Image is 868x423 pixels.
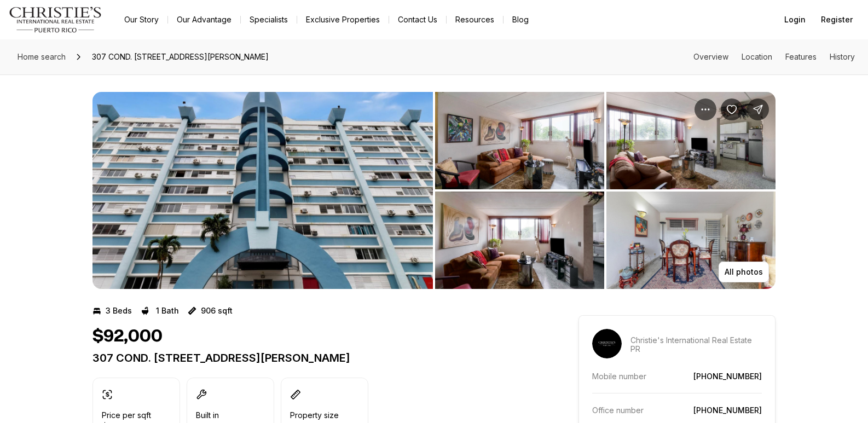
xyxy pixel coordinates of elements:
a: Skip to: History [830,52,855,61]
li: 2 of 7 [435,92,776,289]
button: Share Property: 307 COND. LOS ALMENDROS PLAZA II #2 [747,98,769,120]
p: 906 sqft [201,306,233,315]
a: Skip to: Overview [693,52,728,61]
img: logo [9,7,102,33]
a: Skip to: Features [785,52,817,61]
button: View image gallery [606,92,776,189]
a: Resources [447,12,503,27]
span: Register [821,15,853,24]
p: Built in [196,411,219,420]
button: Login [778,9,812,31]
p: Christie's International Real Estate PR [630,336,762,354]
button: Save Property: 307 COND. LOS ALMENDROS PLAZA II #2 [721,98,743,120]
p: Price per sqft [102,411,151,420]
nav: Page section menu [693,53,855,61]
a: Specialists [241,12,297,27]
button: View image gallery [435,92,604,189]
a: Our Advantage [168,12,240,27]
a: Home search [13,48,70,66]
p: Property size [290,411,339,420]
a: [PHONE_NUMBER] [693,372,762,381]
button: All photos [719,262,769,282]
li: 1 of 7 [92,92,433,289]
div: Listing Photos [92,92,776,289]
p: All photos [725,268,763,276]
h1: $92,000 [92,326,163,347]
p: 1 Bath [156,306,179,315]
span: Home search [18,52,66,61]
button: Contact Us [389,12,446,27]
p: Mobile number [592,372,646,381]
a: Our Story [115,12,167,27]
p: 307 COND. [STREET_ADDRESS][PERSON_NAME] [92,351,539,364]
span: Login [784,15,806,24]
span: 307 COND. [STREET_ADDRESS][PERSON_NAME] [88,48,273,66]
button: View image gallery [606,192,776,289]
p: 3 Beds [106,306,132,315]
button: View image gallery [92,92,433,289]
a: Blog [504,12,537,27]
a: [PHONE_NUMBER] [693,405,762,415]
button: Register [814,9,859,31]
a: Exclusive Properties [297,12,389,27]
p: Office number [592,405,644,415]
button: View image gallery [435,192,604,289]
button: Property options [695,98,716,120]
a: Skip to: Location [742,52,772,61]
